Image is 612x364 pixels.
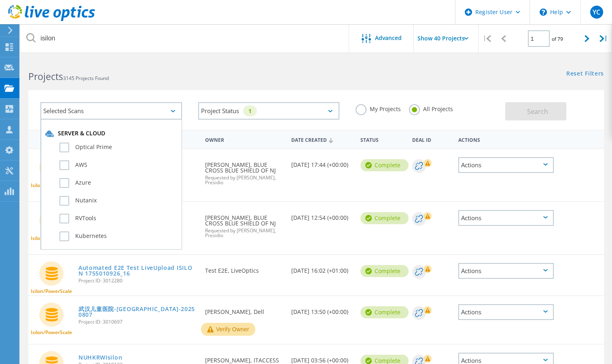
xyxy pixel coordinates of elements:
[287,202,356,229] div: [DATE] 12:54 (+00:00)
[45,130,177,138] div: Server & Cloud
[205,228,283,238] span: Requested by [PERSON_NAME], Presidio
[201,202,287,246] div: [PERSON_NAME], BLUE CROSS BLUE SHIELD OF NJ
[78,306,197,318] a: 武汉儿童医院-[GEOGRAPHIC_DATA]-20250807
[31,236,72,241] span: Isilon/PowerScale
[458,263,554,279] div: Actions
[375,35,402,41] span: Advanced
[40,102,182,120] div: Selected Scans
[360,212,409,224] div: Complete
[287,132,356,147] div: Date Created
[28,70,63,83] b: Projects
[360,159,409,171] div: Complete
[78,265,197,276] a: Automated E2E Test LiveUpload ISILON 1755010926_16
[458,304,554,320] div: Actions
[356,104,401,112] label: My Projects
[198,102,340,120] div: Project Status
[243,105,257,116] div: 1
[201,149,287,193] div: [PERSON_NAME], BLUE CROSS BLUE SHIELD OF NJ
[59,160,177,170] label: AWS
[479,24,495,53] div: |
[360,265,409,277] div: Complete
[31,289,72,294] span: Isilon/PowerScale
[78,278,197,283] span: Project ID: 3012280
[31,330,72,335] span: Isilon/PowerScale
[287,255,356,282] div: [DATE] 16:02 (+01:00)
[527,107,548,116] span: Search
[59,143,177,152] label: Optical Prime
[454,132,558,147] div: Actions
[540,8,547,16] svg: \n
[287,296,356,323] div: [DATE] 13:50 (+00:00)
[78,320,197,324] span: Project ID: 3010697
[287,149,356,176] div: [DATE] 17:44 (+00:00)
[78,355,122,360] a: NUHKRWIsilon
[201,323,255,336] button: Verify Owner
[201,132,287,147] div: Owner
[205,175,283,185] span: Requested by [PERSON_NAME], Presidio
[31,183,72,188] span: Isilon/PowerScale
[593,9,600,15] span: YC
[566,71,604,78] a: Reset Filters
[8,17,95,23] a: Live Optics Dashboard
[409,104,453,112] label: All Projects
[595,24,612,53] div: |
[59,178,177,188] label: Azure
[201,296,287,323] div: [PERSON_NAME], Dell
[356,132,408,147] div: Status
[59,196,177,206] label: Nutanix
[59,231,177,241] label: Kubernetes
[59,214,177,223] label: RVTools
[458,210,554,226] div: Actions
[505,102,566,120] button: Search
[63,75,109,82] span: 3145 Projects Found
[201,255,287,282] div: Test E2E, LiveOptics
[408,132,454,147] div: Deal Id
[458,157,554,173] div: Actions
[552,36,563,42] span: of 79
[20,24,349,53] input: Search projects by name, owner, ID, company, etc
[360,306,409,318] div: Complete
